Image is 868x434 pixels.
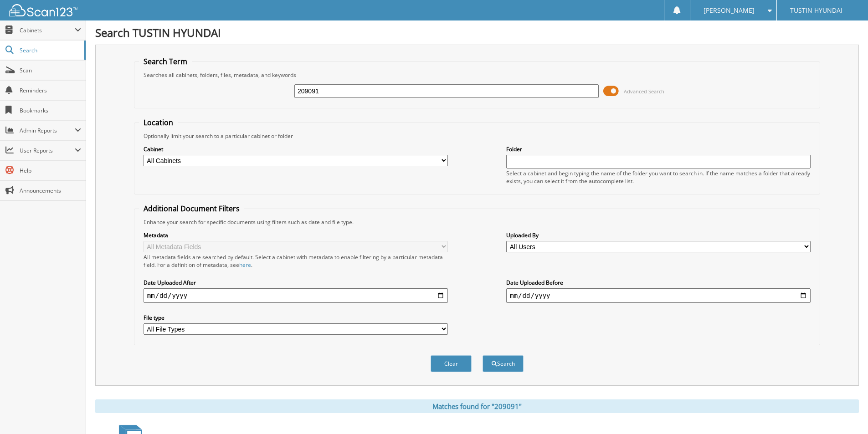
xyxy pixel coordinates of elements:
div: Select a cabinet and begin typing the name of the folder you want to search in. If the name match... [506,169,811,185]
label: Date Uploaded After [144,279,448,286]
label: File type [144,314,448,322]
span: Search [20,46,80,54]
button: Clear [431,355,472,372]
div: Searches all cabinets, folders, files, metadata, and keywords [139,71,815,79]
div: Optionally limit your search to a particular cabinet or folder [139,132,815,140]
img: scan123-logo-white.svg [9,4,77,16]
div: Matches found for "209091" [95,399,859,413]
span: Announcements [20,187,81,194]
div: Enhance your search for specific documents using filters such as date and file type. [139,218,815,226]
label: Metadata [144,231,448,239]
span: Cabinets [20,26,75,34]
span: TUSTIN HYUNDAI [790,8,842,13]
label: Cabinet [144,145,448,153]
label: Uploaded By [506,231,811,239]
span: Reminders [20,87,81,94]
legend: Additional Document Filters [139,204,244,214]
a: here [239,261,251,269]
span: Help [20,167,81,174]
input: end [506,288,811,303]
input: start [144,288,448,303]
span: Bookmarks [20,107,81,114]
span: User Reports [20,147,75,154]
span: Advanced Search [624,88,664,95]
label: Folder [506,145,811,153]
div: All metadata fields are searched by default. Select a cabinet with metadata to enable filtering b... [144,253,448,269]
legend: Location [139,117,178,128]
legend: Search Term [139,56,192,66]
label: Date Uploaded Before [506,279,811,286]
span: Admin Reports [20,127,75,134]
span: [PERSON_NAME] [704,8,755,13]
button: Search [483,355,524,372]
span: Scan [20,66,81,74]
h1: Search TUSTIN HYUNDAI [95,25,859,40]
